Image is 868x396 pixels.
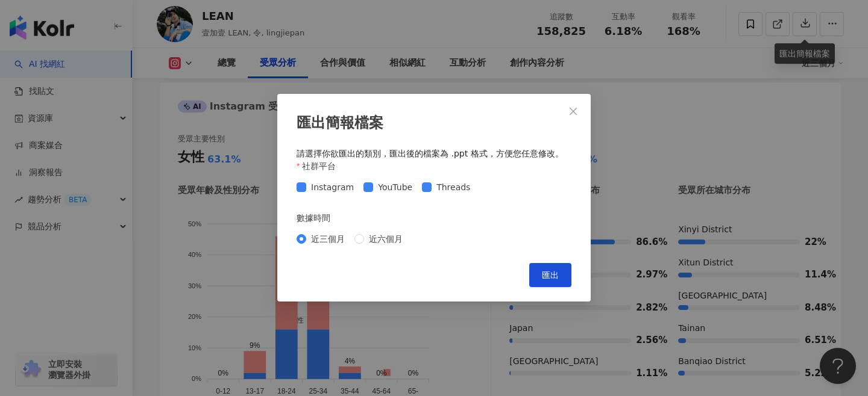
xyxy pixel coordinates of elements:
[297,212,339,225] label: 數據時間
[297,148,571,160] div: 請選擇你欲匯出的類別，匯出後的檔案為 .ppt 格式，方便您任意修改。
[373,181,417,194] span: YouTube
[542,271,559,280] span: 匯出
[529,264,571,288] button: 匯出
[306,233,350,246] span: 近三個月
[364,233,407,246] span: 近六個月
[432,181,475,194] span: Threads
[561,99,585,123] button: Close
[568,107,578,116] span: close
[297,160,345,173] label: 社群平台
[306,181,359,194] span: Instagram
[297,113,571,134] div: 匯出簡報檔案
